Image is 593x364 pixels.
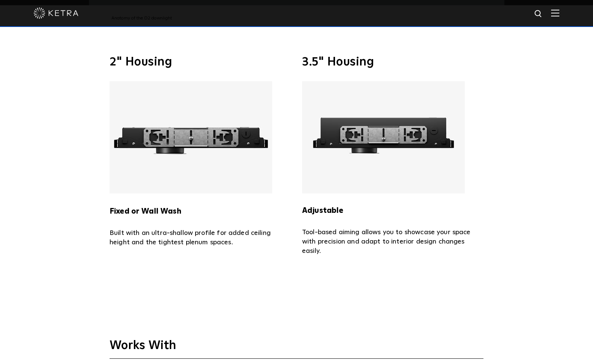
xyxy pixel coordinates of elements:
[302,207,344,214] strong: Adjustable
[34,7,79,19] img: ketra-logo-2019-white
[551,9,559,16] img: Hamburger%20Nav.svg
[534,9,543,19] img: search icon
[302,228,483,256] p: Tool-based aiming allows you to showcase your space with precision and adapt to interior design c...
[110,56,291,68] h3: 2" Housing
[302,81,465,193] img: Ketra 3.5" Adjustable Housing with an ultra slim profile
[302,56,483,68] h3: 3.5" Housing
[110,208,181,215] strong: Fixed or Wall Wash
[110,229,291,247] p: Built with an ultra-shallow profile for added ceiling height and the tightest plenum spaces.
[110,338,483,359] h3: Works With
[110,81,272,193] img: Ketra 2" Fixed or Wall Wash Housing with an ultra slim profile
